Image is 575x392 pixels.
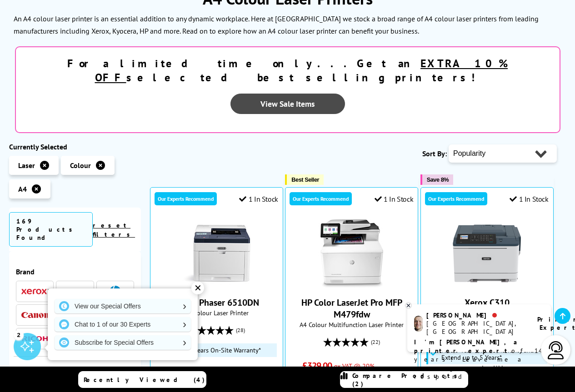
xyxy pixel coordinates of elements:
u: EXTRA 10% OFF [95,56,508,84]
span: A4 Colour Laser Printer [155,308,278,317]
img: Xerox C310 [453,219,521,288]
button: Save 8% [420,174,453,185]
div: ✕ [191,282,204,294]
img: HP Color LaserJet Pro MFP M479fdw [318,219,386,288]
span: ex VAT @ 20% [334,362,375,370]
div: 1 In Stock [510,194,549,203]
img: Xerox [21,288,49,295]
strong: For a limited time only...Get an selected best selling printers! [67,56,508,84]
a: Xerox C310 [453,280,521,289]
a: Xerox Phaser 6510DN [182,280,250,289]
span: Compare Products (2) [352,372,468,388]
b: I'm [PERSON_NAME], a printer expert [414,338,520,355]
span: £329.00 [302,360,332,372]
div: 1 In Stock [239,194,278,203]
a: Chat to 1 of our 30 Experts [55,317,191,332]
img: ashley-livechat.png [414,316,423,332]
div: [GEOGRAPHIC_DATA], [GEOGRAPHIC_DATA] [426,319,526,336]
a: HP Color LaserJet Pro MFP M479fdw [301,297,402,320]
p: An A4 colour laser printer is an essential addition to any dynamic workplace. Here at [GEOGRAPHIC... [14,14,539,35]
span: A4 Colour Multifunction Laser Printer [290,320,413,329]
img: user-headset-light.svg [547,341,565,359]
button: Best Seller [285,174,324,185]
a: Subscribe for Special Offers [55,335,191,350]
span: 169 Products Found [9,212,93,247]
div: Currently Selected [9,142,141,151]
img: Xerox Phaser 6510DN [182,219,250,288]
span: Up to 5 Years On-Site Warranty* [171,347,261,354]
span: Best Seller [291,176,319,183]
a: Compare Products (2) [340,371,468,388]
div: 2 [14,330,24,340]
a: View Sale Items [230,94,345,114]
span: A4 [18,184,27,194]
span: (22) [371,333,380,351]
img: Canon [21,312,49,318]
a: Xerox [21,286,49,297]
p: of 14 years! Leave me a message and I'll respond ASAP [414,338,544,381]
a: View our Special Offers [55,299,191,313]
span: Colour [70,161,91,170]
div: Our Experts Recommend [425,192,487,205]
div: Our Experts Recommend [290,192,352,205]
a: Recently Viewed (4) [78,371,206,388]
a: reset filters [93,221,135,238]
div: 1 In Stock [375,194,414,203]
a: Canon [21,309,49,321]
span: Brand [16,267,134,276]
span: Recently Viewed (4) [84,376,205,384]
div: [PERSON_NAME] [426,311,526,319]
a: HP Color LaserJet Pro MFP M479fdw [318,280,386,289]
span: Laser [18,161,35,170]
span: Save 8% [427,176,449,183]
span: (28) [236,322,245,339]
a: Xerox C310 [465,297,510,308]
div: Our Experts Recommend [155,192,217,205]
span: Sort By: [422,149,447,158]
a: Xerox Phaser 6510DN [174,297,259,308]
